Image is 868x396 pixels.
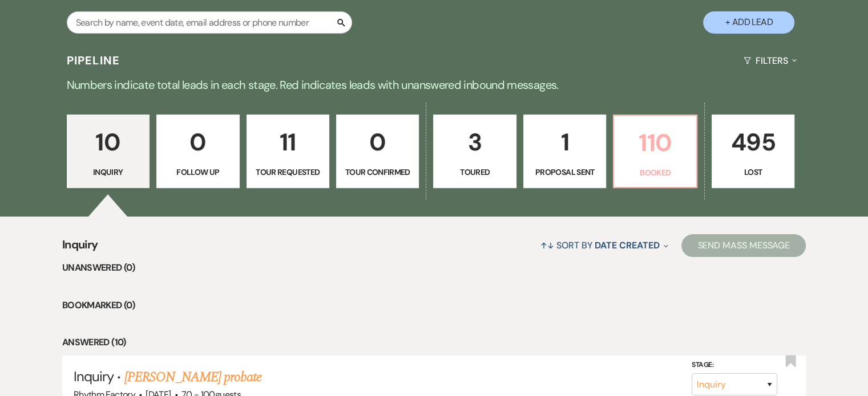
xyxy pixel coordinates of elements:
h3: Pipeline [67,52,120,68]
p: Tour Requested [254,166,322,178]
p: 3 [441,123,508,161]
p: 495 [719,123,787,161]
p: 11 [254,123,322,161]
button: + Add Lead [703,11,794,34]
p: Booked [621,166,689,179]
a: 0Follow Up [156,115,239,189]
span: Inquiry [62,236,98,260]
span: ↑↓ [540,239,554,251]
a: 0Tour Confirmed [336,115,419,189]
span: Inquiry [74,368,114,385]
span: Date Created [595,239,659,251]
p: 1 [531,123,599,161]
p: 0 [344,123,411,161]
p: Tour Confirmed [344,166,411,178]
p: Inquiry [74,166,142,178]
a: 495Lost [712,115,794,189]
a: 10Inquiry [67,115,150,189]
a: 3Toured [433,115,516,189]
button: Filters [739,46,801,76]
input: Search by name, event date, email address or phone number [67,11,352,34]
p: 110 [621,124,689,162]
p: Toured [441,166,508,178]
p: 0 [164,123,232,161]
p: Lost [719,166,787,178]
p: Numbers indicate total leads in each stage. Red indicates leads with unanswered inbound messages. [23,76,845,94]
p: Proposal Sent [531,166,599,178]
a: 11Tour Requested [247,115,329,189]
p: Follow Up [164,166,232,178]
a: 110Booked [613,115,697,189]
a: [PERSON_NAME] probate [124,367,262,387]
label: Stage: [692,359,777,371]
button: Sort By Date Created [536,230,673,260]
li: Unanswered (0) [62,260,806,275]
li: Bookmarked (0) [62,298,806,313]
button: Send Mass Message [681,234,806,257]
p: 10 [74,123,142,161]
a: 1Proposal Sent [523,115,606,189]
li: Answered (10) [62,335,806,350]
